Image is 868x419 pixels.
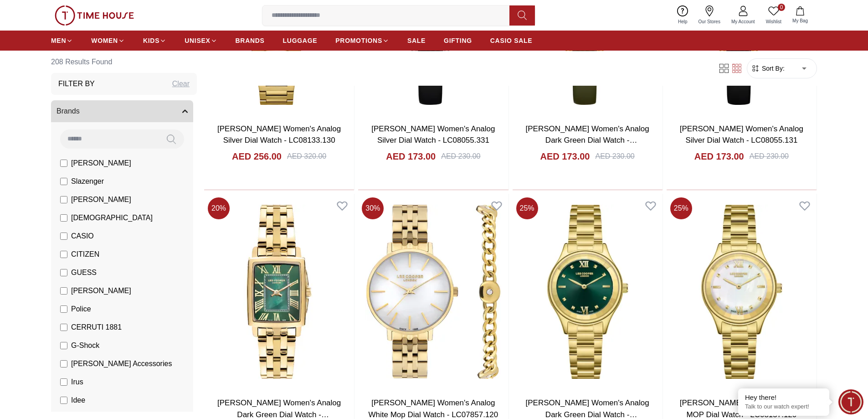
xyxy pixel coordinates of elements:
[838,389,863,414] div: Chat Widget
[143,36,159,45] span: KIDS
[51,36,66,45] span: MEN
[236,32,265,49] a: BRANDS
[71,377,83,388] span: Irus
[760,4,787,27] a: 0Wishlist
[283,36,318,45] span: LUGGAGE
[51,32,73,49] a: MEN
[143,32,166,49] a: KIDS
[91,32,125,49] a: WOMEN
[283,32,318,49] a: LUGGAGE
[60,287,67,295] input: [PERSON_NAME]
[490,32,533,49] a: CASIO SALE
[55,5,134,26] img: ...
[358,194,508,390] img: Lee Cooper Women's Analog White Mop Dial Watch - LC07857.120
[71,304,91,315] span: Police
[287,151,326,162] div: AED 320.00
[369,398,498,419] a: [PERSON_NAME] Women's Analog White Mop Dial Watch - LC07857.120
[444,36,472,45] span: GIFTING
[58,78,95,89] h3: Filter By
[335,32,389,49] a: PROMOTIONS
[60,360,67,367] input: [PERSON_NAME] Accessories
[673,4,693,27] a: Help
[71,158,131,169] span: [PERSON_NAME]
[71,194,131,205] span: [PERSON_NAME]
[71,340,99,351] span: G-Shock
[60,324,67,331] input: CERRUTI 1881
[60,251,67,258] input: CITIZEN
[513,194,663,390] img: Lee Cooper Women's Analog Dark Green Dial Watch - LC08157.170
[762,18,785,25] span: Wishlist
[540,150,590,163] h4: AED 173.00
[71,176,104,187] span: Slazenger
[71,267,97,278] span: GUESS
[667,194,817,390] img: Lee Cooper Women's Analog MOP Dial Watch - LC08157.120
[60,342,67,349] input: G-Shock
[789,17,812,24] span: My Bag
[778,4,785,11] span: 0
[490,36,533,45] span: CASIO SALE
[670,197,692,219] span: 25 %
[694,150,744,163] h4: AED 173.00
[71,285,131,296] span: [PERSON_NAME]
[71,395,85,406] span: Idee
[695,18,724,25] span: Our Stores
[60,397,67,404] input: Idee
[693,4,726,27] a: Our Stores
[60,378,67,386] input: Irus
[71,358,172,369] span: [PERSON_NAME] Accessories
[56,106,80,117] span: Brands
[51,100,193,122] button: Brands
[172,78,190,89] div: Clear
[208,197,230,219] span: 20 %
[60,305,67,313] input: Police
[71,322,122,333] span: CERRUTI 1881
[60,178,67,185] input: Slazenger
[525,124,649,156] a: [PERSON_NAME] Women's Analog Dark Green Dial Watch - LC08055.177
[407,32,426,49] a: SALE
[335,36,382,45] span: PROMOTIONS
[444,32,472,49] a: GIFTING
[185,32,217,49] a: UNISEX
[371,124,495,145] a: [PERSON_NAME] Women's Analog Silver Dial Watch - LC08055.331
[407,36,426,45] span: SALE
[71,231,94,242] span: CASIO
[362,197,384,219] span: 30 %
[516,197,538,219] span: 25 %
[60,160,67,167] input: [PERSON_NAME]
[728,18,759,25] span: My Account
[217,124,341,145] a: [PERSON_NAME] Women's Analog Silver Dial Watch - LC08133.130
[751,64,785,73] button: Sort By:
[750,151,789,162] div: AED 230.00
[760,64,785,73] span: Sort By:
[71,249,99,260] span: CITIZEN
[236,36,265,45] span: BRANDS
[595,151,634,162] div: AED 230.00
[680,124,803,145] a: [PERSON_NAME] Women's Analog Silver Dial Watch - LC08055.131
[674,18,691,25] span: Help
[60,196,67,203] input: [PERSON_NAME]
[60,214,67,222] input: [DEMOGRAPHIC_DATA]
[51,51,197,73] h6: 208 Results Found
[185,36,210,45] span: UNISEX
[60,233,67,240] input: CASIO
[60,269,67,276] input: GUESS
[680,398,803,419] a: [PERSON_NAME] Women's Analog MOP Dial Watch - LC08157.120
[441,151,480,162] div: AED 230.00
[745,403,822,411] p: Talk to our watch expert!
[204,194,354,390] img: Lee Cooper Women's Analog Dark Green Dial Watch - LC07940.170
[71,212,153,223] span: [DEMOGRAPHIC_DATA]
[91,36,118,45] span: WOMEN
[386,150,436,163] h4: AED 173.00
[787,5,813,26] button: My Bag
[232,150,282,163] h4: AED 256.00
[745,393,822,402] div: Hey there!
